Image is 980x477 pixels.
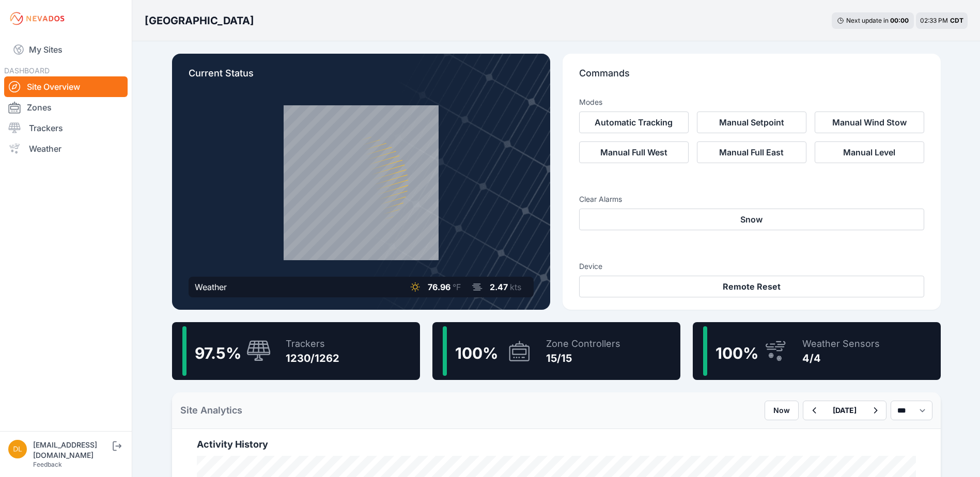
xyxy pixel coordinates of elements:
[546,337,620,351] div: Zone Controllers
[920,17,948,24] span: 02:33 PM
[510,282,521,292] span: kts
[172,322,420,380] a: 97.5%Trackers1230/1262
[145,13,254,28] h3: [GEOGRAPHIC_DATA]
[195,281,227,293] div: Weather
[697,141,806,163] button: Manual Full East
[950,17,963,24] span: CDT
[579,97,602,107] h3: Modes
[453,282,461,292] span: °F
[432,322,680,380] a: 100%Zone Controllers15/15
[195,344,241,362] span: 97.5 %
[197,437,916,452] h2: Activity History
[579,194,924,204] h3: Clear Alarms
[846,17,889,24] span: Next update in
[579,209,924,230] button: Snow
[33,460,62,468] a: Feedback
[33,440,111,460] div: [EMAIL_ADDRESS][DOMAIN_NAME]
[4,118,128,138] a: Trackers
[802,337,880,351] div: Weather Sensors
[4,37,128,62] a: My Sites
[579,261,924,272] h3: Device
[4,138,128,159] a: Weather
[890,17,909,25] div: 00 : 00
[765,401,799,420] button: Now
[490,282,508,292] span: 2.47
[546,351,620,365] div: 15/15
[579,66,924,89] p: Commands
[189,66,534,89] p: Current Status
[802,351,880,365] div: 4/4
[715,344,758,362] span: 100 %
[180,403,242,418] h2: Site Analytics
[579,141,689,163] button: Manual Full West
[693,322,941,380] a: 100%Weather Sensors4/4
[4,76,128,97] a: Site Overview
[8,440,27,458] img: dlay@prim.com
[8,10,66,27] img: Nevados
[579,112,689,133] button: Automatic Tracking
[145,7,254,34] nav: Breadcrumb
[286,337,339,351] div: Trackers
[286,351,339,365] div: 1230/1262
[455,344,498,362] span: 100 %
[697,112,806,133] button: Manual Setpoint
[428,282,450,292] span: 76.96
[4,66,50,75] span: DASHBOARD
[815,141,924,163] button: Manual Level
[579,276,924,297] button: Remote Reset
[825,401,865,420] button: [DATE]
[4,97,128,118] a: Zones
[815,112,924,133] button: Manual Wind Stow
